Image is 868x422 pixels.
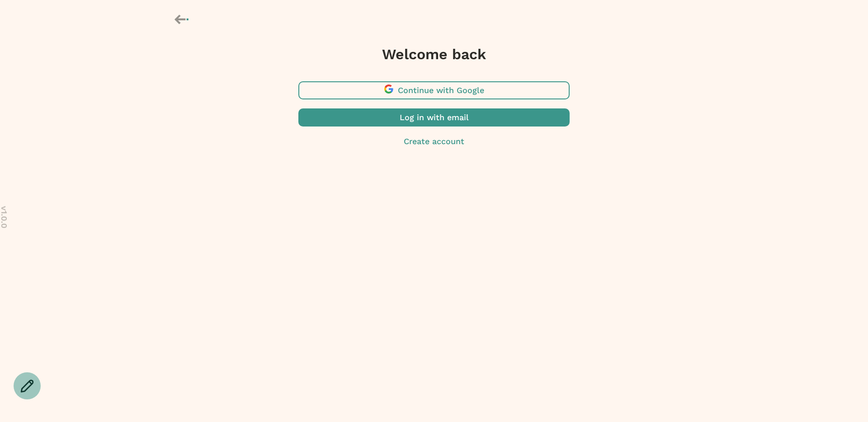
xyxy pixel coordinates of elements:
h3: Welcome back [298,45,570,63]
button: Continue with Google [298,81,570,99]
button: Log in with email [298,108,570,127]
button: Create account [298,136,570,147]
